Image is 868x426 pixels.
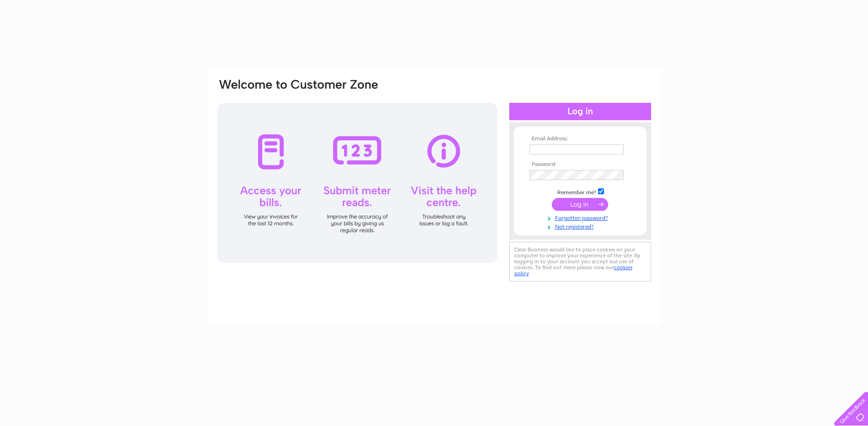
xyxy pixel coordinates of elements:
[527,136,633,142] th: Email Address:
[514,264,632,277] a: cookies policy
[527,161,633,168] th: Password:
[529,222,633,230] a: Not registered?
[529,213,633,222] a: Forgotten password?
[552,198,608,211] input: Submit
[509,242,651,282] div: Clear Business would like to place cookies on your computer to improve your experience of the sit...
[527,187,633,196] td: Remember me?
